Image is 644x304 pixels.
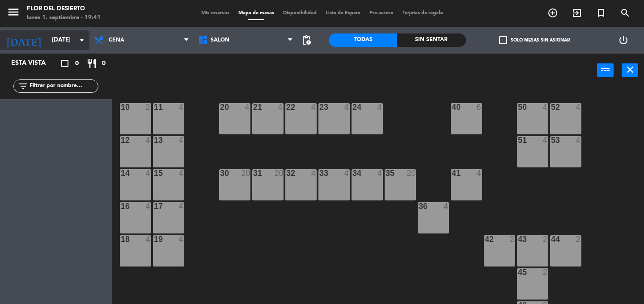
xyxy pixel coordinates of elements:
[452,103,452,111] div: 40
[27,4,101,13] div: FLOR DEL DESIERTO
[286,169,287,177] div: 32
[597,63,614,77] button: power_input
[452,169,452,177] div: 41
[154,103,154,111] div: 11
[121,169,121,177] div: 14
[146,235,151,243] div: 4
[625,64,636,75] i: close
[234,11,279,16] span: Mapa de mesas
[121,136,121,144] div: 12
[279,11,321,16] span: Disponibilidad
[301,35,312,46] span: pending_actions
[620,8,631,18] i: search
[499,36,507,44] span: check_box_outline_blank
[576,103,581,111] div: 4
[485,235,485,243] div: 42
[4,58,64,69] div: Esta vista
[311,169,317,177] div: 4
[543,268,548,276] div: 2
[319,169,320,177] div: 33
[286,103,287,111] div: 22
[278,103,284,111] div: 4
[179,103,184,111] div: 4
[377,103,383,111] div: 4
[543,235,548,243] div: 2
[197,11,234,16] span: Mis reservas
[253,169,254,177] div: 31
[477,169,482,177] div: 4
[321,11,365,16] span: Lista de Espera
[344,169,350,177] div: 4
[398,11,448,16] span: Tarjetas de regalo
[75,58,79,69] span: 0
[518,268,518,276] div: 45
[510,235,515,243] div: 2
[211,37,229,43] span: SALON
[7,5,20,22] button: menu
[365,11,398,16] span: Pre-acceso
[29,81,98,91] input: Filtrar por nombre...
[102,58,106,69] span: 0
[499,36,570,44] label: Solo mesas sin asignar
[551,103,551,111] div: 52
[18,81,29,92] i: filter_list
[543,103,548,111] div: 4
[146,202,151,210] div: 4
[146,103,151,111] div: 2
[547,8,558,18] i: add_circle_outline
[109,37,124,43] span: Cena
[419,202,419,210] div: 36
[275,169,284,177] div: 20
[59,58,70,69] i: crop_square
[179,169,184,177] div: 4
[518,103,518,111] div: 50
[352,103,353,111] div: 24
[86,58,97,69] i: restaurant
[518,136,518,144] div: 51
[179,136,184,144] div: 4
[518,235,518,243] div: 43
[572,8,582,18] i: exit_to_app
[397,33,466,47] div: Sin sentar
[576,136,581,144] div: 4
[622,63,638,77] button: close
[121,202,121,210] div: 16
[241,169,250,177] div: 20
[27,13,101,22] div: lunes 1. septiembre - 19:41
[576,235,581,243] div: 2
[179,235,184,243] div: 4
[179,202,184,210] div: 4
[121,103,121,111] div: 10
[245,103,250,111] div: 4
[154,136,154,144] div: 13
[551,235,551,243] div: 44
[600,64,611,75] i: power_input
[352,169,353,177] div: 34
[154,235,154,243] div: 19
[618,35,629,46] i: power_settings_new
[319,103,320,111] div: 23
[477,103,482,111] div: 6
[146,169,151,177] div: 4
[7,5,20,19] i: menu
[329,33,397,47] div: Todas
[311,103,317,111] div: 4
[444,202,449,210] div: 4
[121,235,121,243] div: 18
[377,169,383,177] div: 4
[543,136,548,144] div: 4
[76,35,87,46] i: arrow_drop_down
[344,103,350,111] div: 4
[407,169,416,177] div: 20
[154,169,154,177] div: 15
[551,136,551,144] div: 53
[146,136,151,144] div: 4
[253,103,254,111] div: 21
[596,8,606,18] i: turned_in_not
[154,202,154,210] div: 17
[386,169,386,177] div: 35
